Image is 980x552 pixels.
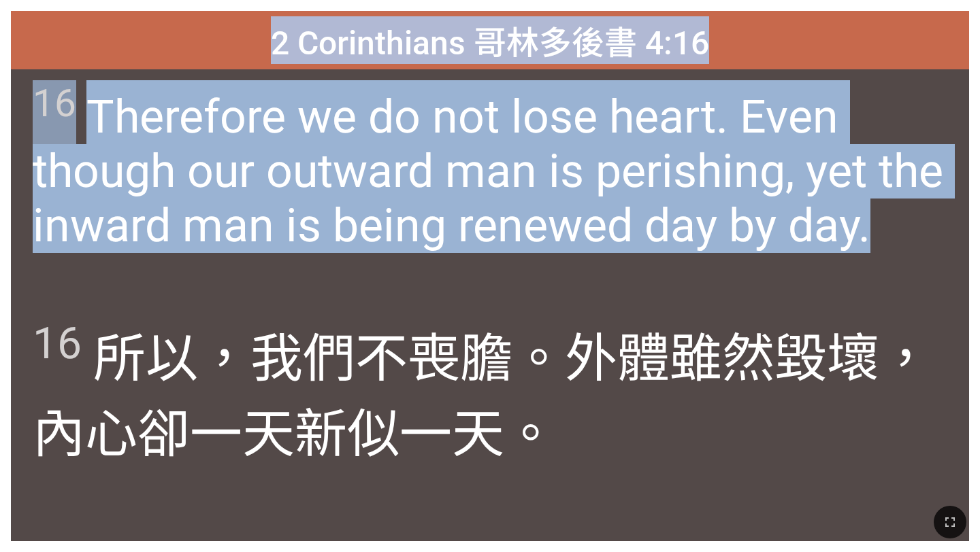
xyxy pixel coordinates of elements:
[33,80,76,126] sup: 16
[33,328,931,465] wg1352: ，我們
[347,404,557,465] wg341: 似
[33,316,947,467] span: 所以
[33,328,931,465] wg2257: 不
[137,404,557,465] wg2081: 卻
[33,317,82,369] sup: 16
[295,404,557,465] wg2250: 新
[33,80,947,253] span: Therefore we do not lose heart. Even though our outward man is perishing, yet the inward man is b...
[33,328,931,465] wg3756: 喪膽
[190,404,557,465] wg235: 一天
[271,16,709,64] span: 2 Corinthians 哥林多後書 4:16
[399,404,557,465] wg2532: 一天
[504,404,557,465] wg2250: 。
